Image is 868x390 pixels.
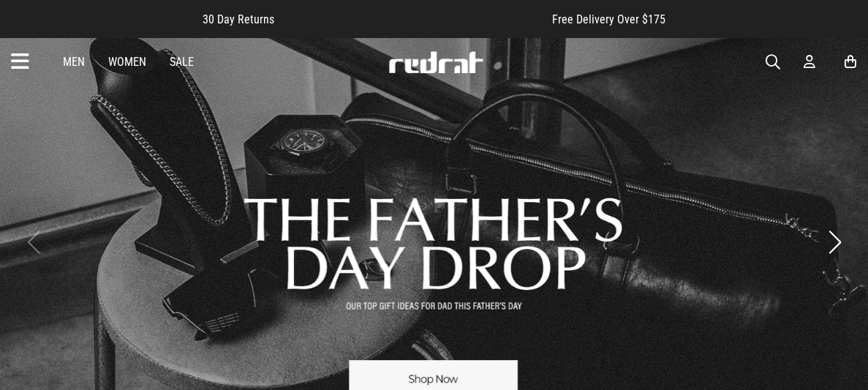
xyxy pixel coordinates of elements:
a: Men [63,55,85,69]
span: 30 Day Returns [203,12,274,26]
button: Previous slide [23,226,43,258]
iframe: Customer reviews powered by Trustpilot [303,12,523,26]
a: Women [108,55,146,69]
img: Redrat logo [388,51,484,73]
span: Free Delivery Over $175 [552,12,665,26]
a: Sale [170,55,194,69]
button: Next slide [825,226,845,258]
